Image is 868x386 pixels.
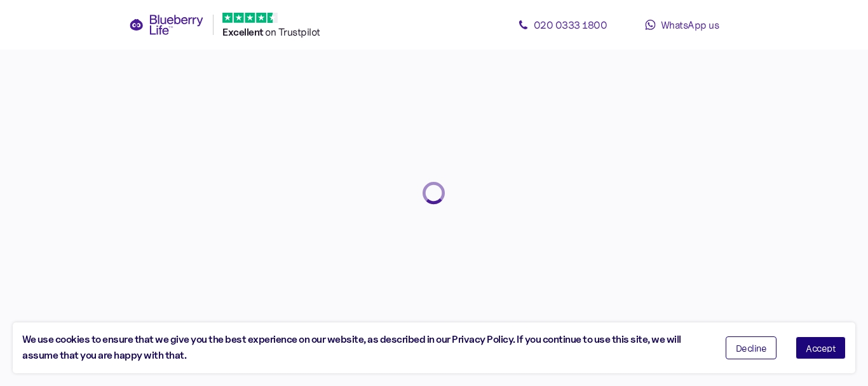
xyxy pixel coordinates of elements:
[222,26,265,38] span: Excellent ️
[661,18,719,31] span: WhatsApp us
[22,332,707,364] div: We use cookies to ensure that we give you the best experience on our website, as described in our...
[796,336,846,359] button: Accept cookies
[726,336,777,359] button: Decline cookies
[736,343,767,352] span: Decline
[625,12,739,38] a: WhatsApp us
[505,12,620,38] a: 020 0333 1800
[534,18,607,31] span: 020 0333 1800
[265,25,320,38] span: on Trustpilot
[806,343,836,352] span: Accept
